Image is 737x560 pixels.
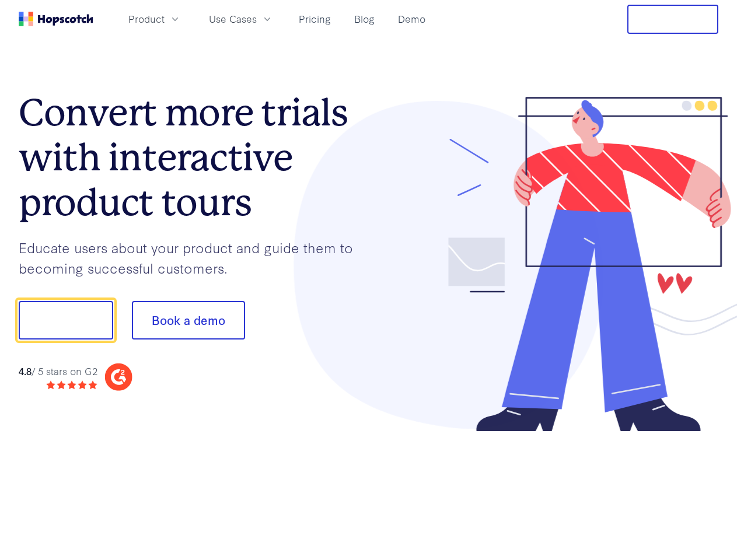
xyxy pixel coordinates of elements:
a: Blog [350,9,379,29]
p: Educate users about your product and guide them to becoming successful customers. [19,237,369,278]
span: Product [128,12,165,26]
a: Home [19,12,93,26]
strong: 4.8 [19,364,32,377]
button: Use Cases [202,9,280,29]
button: Product [121,9,188,29]
span: Use Cases [209,12,257,26]
a: Demo [393,9,430,29]
button: Show me! [19,301,113,339]
a: Pricing [294,9,336,29]
button: Free Trial [627,5,718,34]
button: Book a demo [132,301,245,339]
div: / 5 stars on G2 [19,364,97,379]
h1: Convert more trials with interactive product tours [19,90,369,225]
